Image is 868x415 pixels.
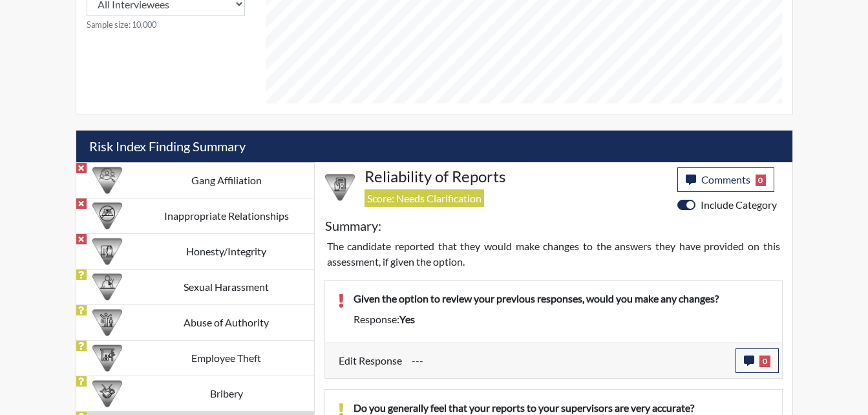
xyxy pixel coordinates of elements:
[76,131,792,162] h5: Risk Index Finding Summary
[139,304,314,340] td: Abuse of Authority
[139,233,314,269] td: Honesty/Integrity
[327,239,780,270] p: The candidate reported that they would make changes to the answers they have provided on this ass...
[365,189,484,207] span: Score: Needs Clarification
[756,175,767,186] span: 0
[701,197,777,213] label: Include Category
[92,272,122,302] img: CATEGORY%20ICON-23.dd685920.png
[139,269,314,304] td: Sexual Harassment
[92,201,122,231] img: CATEGORY%20ICON-14.139f8ef7.png
[701,173,750,186] span: Comments
[365,167,668,186] h4: Reliability of Reports
[759,356,770,367] span: 0
[139,376,314,411] td: Bribery
[402,348,736,373] div: Update the test taker's response, the change might impact the score
[139,198,314,233] td: Inappropriate Relationships
[92,379,122,409] img: CATEGORY%20ICON-03.c5611939.png
[92,165,122,195] img: CATEGORY%20ICON-02.2c5dd649.png
[92,343,122,373] img: CATEGORY%20ICON-07.58b65e52.png
[139,162,314,198] td: Gang Affiliation
[325,173,355,202] img: CATEGORY%20ICON-20.4a32fe39.png
[92,308,122,337] img: CATEGORY%20ICON-01.94e51fac.png
[92,237,122,266] img: CATEGORY%20ICON-11.a5f294f4.png
[139,340,314,376] td: Employee Theft
[325,218,381,233] h5: Summary:
[87,19,245,31] small: Sample size: 10,000
[736,348,779,373] button: 0
[344,312,779,327] div: Response:
[339,348,402,373] label: Edit Response
[354,291,769,306] p: Given the option to review your previous responses, would you make any changes?
[399,313,415,325] span: yes
[677,167,775,192] button: Comments0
